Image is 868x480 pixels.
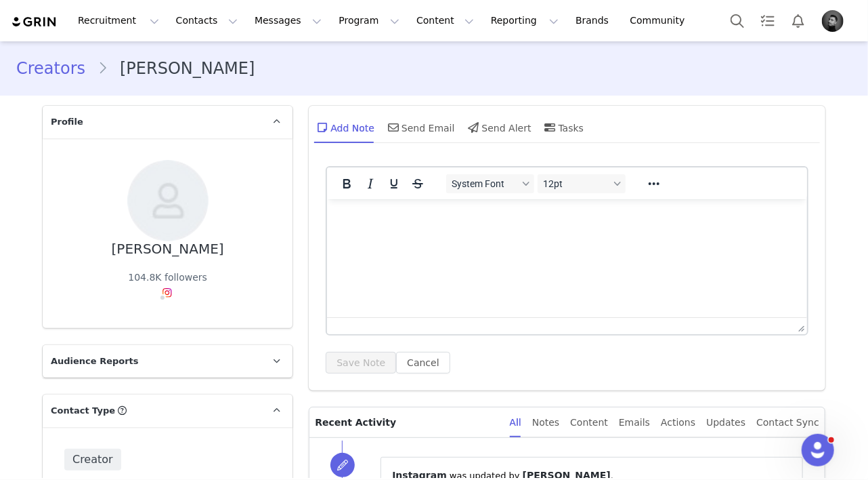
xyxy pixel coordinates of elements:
[661,407,695,438] div: Actions
[706,407,745,438] div: Updates
[822,10,844,32] img: 1998fe3d-db6b-48df-94db-97c3eafea673.jpg
[802,434,834,466] iframe: Intercom live chat
[70,5,167,36] button: Recruitment
[11,16,58,28] img: grin logo
[538,174,626,193] button: Font sizes
[510,407,521,438] div: All
[314,111,374,144] div: Add Note
[383,174,406,193] button: Underline
[315,407,498,437] p: Recent Activity
[51,404,115,418] span: Contact Type
[127,160,209,241] img: c3756a5c-3312-450a-b687-6413717e603e--s.jpg
[643,174,666,193] button: Reveal or hide additional toolbar items
[16,56,97,81] a: Creators
[326,352,396,374] button: Save Note
[753,5,783,36] a: Tasks
[756,407,819,438] div: Contact Sync
[51,355,139,368] span: Audience Reports
[452,178,518,189] span: System Font
[162,287,173,298] img: instagram.svg
[327,199,807,317] iframe: Rich Text Area
[168,5,246,36] button: Contacts
[406,174,429,193] button: Strikethrough
[466,111,531,144] div: Send Alert
[359,174,382,193] button: Italic
[246,5,330,36] button: Messages
[483,5,567,36] button: Reporting
[330,5,408,36] button: Program
[385,111,455,144] div: Send Email
[542,111,584,144] div: Tasks
[567,5,621,36] a: Brands
[619,407,650,438] div: Emails
[722,5,752,36] button: Search
[570,407,608,438] div: Content
[112,241,224,257] div: [PERSON_NAME]
[396,352,450,374] button: Cancel
[128,271,207,285] div: 104.8K followers
[783,5,813,36] button: Notifications
[543,178,609,189] span: 12pt
[64,449,121,471] span: Creator
[408,5,482,36] button: Content
[814,10,857,32] button: Profile
[793,318,807,334] div: Press the Up and Down arrow keys to resize the editor.
[335,174,358,193] button: Bold
[446,174,534,193] button: Fonts
[532,407,559,438] div: Notes
[51,115,83,129] span: Profile
[622,5,699,36] a: Community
